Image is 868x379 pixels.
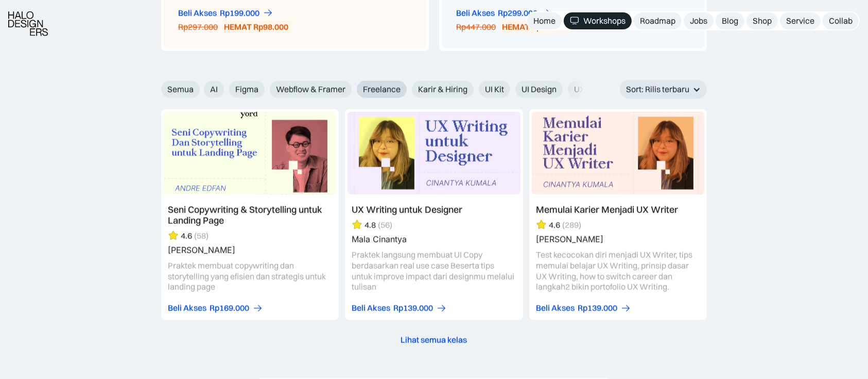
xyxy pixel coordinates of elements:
div: Roadmap [640,15,675,26]
div: Sort: Rilis terbaru [620,80,707,99]
div: Beli Akses [178,8,217,19]
span: UI Kit [485,84,504,95]
div: Rp139.000 [578,303,617,314]
div: Home [533,15,555,26]
a: Roadmap [634,12,682,29]
div: HEMAT Rp148.000 [502,22,571,32]
a: Beli AksesRp169.000 [168,303,263,314]
a: Collab [823,12,859,29]
div: Rp297.000 [178,22,218,32]
div: Rp447.000 [456,22,496,32]
a: Beli AksesRp139.000 [352,303,447,314]
a: Home [527,12,562,29]
a: Shop [747,12,778,29]
div: Service [786,15,814,26]
a: Beli AksesRp299.000 [456,8,551,19]
a: Service [780,12,821,29]
span: Figma [235,84,258,95]
div: Lihat semua kelas [401,335,467,345]
span: AI [210,84,218,95]
span: Webflow & Framer [276,84,345,95]
div: Collab [829,15,853,26]
div: Beli Akses [352,303,390,314]
div: Rp139.000 [393,303,433,314]
span: UI Design [522,84,557,95]
span: UX Design [574,84,612,95]
div: Beli Akses [168,303,206,314]
div: Jobs [690,15,707,26]
a: Jobs [684,12,714,29]
div: Sort: Rilis terbaru [626,84,689,95]
div: Blog [722,15,738,26]
span: Karir & Hiring [418,84,467,95]
div: Beli Akses [456,8,495,19]
a: Workshops [564,12,632,29]
span: Semua [167,84,194,95]
a: Beli AksesRp199.000 [178,8,273,19]
div: Rp299.000 [498,8,537,19]
a: Blog [716,12,744,29]
form: Email Form [161,81,588,98]
a: Beli AksesRp139.000 [536,303,631,314]
div: Rp199.000 [220,8,259,19]
div: Beli Akses [536,303,575,314]
div: Shop [753,15,772,26]
span: Freelance [363,84,401,95]
div: HEMAT Rp98.000 [224,22,288,32]
div: Rp169.000 [210,303,249,314]
div: Workshops [583,15,626,26]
